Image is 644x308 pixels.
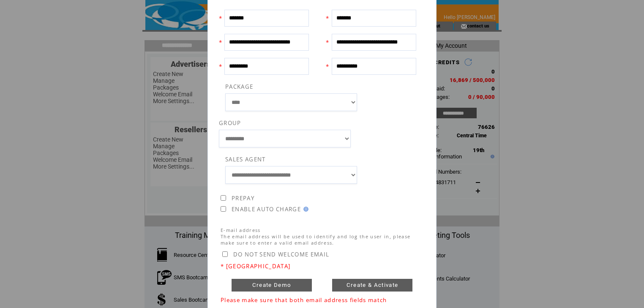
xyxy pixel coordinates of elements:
[221,227,261,233] span: E-mail address
[301,207,308,212] img: help.gif
[221,262,290,270] span: * [GEOGRAPHIC_DATA]
[232,194,254,202] span: PREPAY
[225,155,266,163] span: SALES AGENT
[232,279,312,292] a: Create Demo
[233,251,329,258] span: DO NOT SEND WELCOME EMAIL
[221,233,410,246] span: The email address will be used to identify and log the user in, please make sure to enter a valid...
[232,205,301,213] span: ENABLE AUTO CHARGE
[221,296,387,304] span: Please make sure that both email address fields match
[332,279,412,292] a: Create & Activate
[219,119,241,127] span: GROUP
[225,83,253,90] span: PACKAGE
